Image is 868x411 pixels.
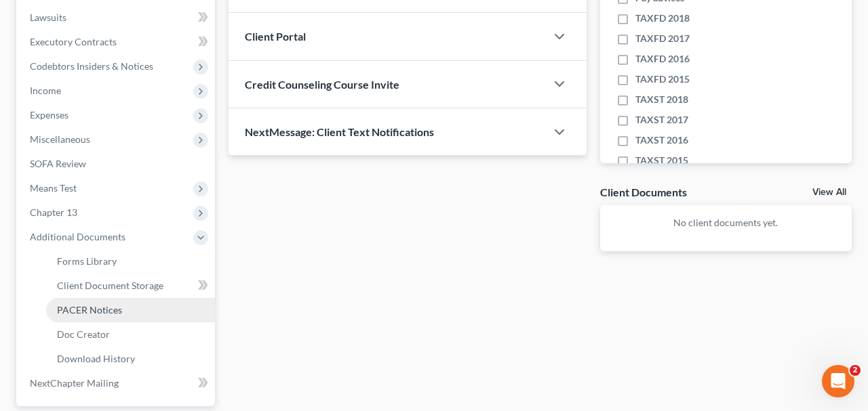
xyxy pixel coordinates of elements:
span: PACER Notices [57,304,122,316]
span: TAXST 2017 [635,113,688,127]
a: Download History [46,347,215,371]
a: Client Document Storage [46,274,215,298]
span: Codebtors Insiders & Notices [30,60,153,72]
span: TAXFD 2018 [635,12,690,25]
iframe: Intercom live chat [822,365,854,397]
span: Expenses [30,109,68,121]
span: TAXFD 2017 [635,32,690,45]
span: Means Test [30,182,77,194]
span: 2 [850,365,861,376]
span: Credit Counseling Course Invite [245,78,399,91]
span: Client Document Storage [57,280,163,291]
a: NextChapter Mailing [19,371,215,395]
span: Client Portal [245,30,306,43]
span: TAXST 2018 [635,93,688,106]
a: SOFA Review [19,152,215,176]
a: Forms Library [46,249,215,274]
span: Lawsuits [30,12,66,23]
a: PACER Notices [46,298,215,322]
p: No client documents yet. [611,216,841,230]
span: Doc Creator [57,328,110,340]
span: TAXFD 2015 [635,72,690,86]
a: Executory Contracts [19,30,215,54]
span: NextChapter Mailing [30,377,119,389]
div: Client Documents [600,185,687,199]
a: Lawsuits [19,5,215,30]
span: TAXST 2015 [635,154,688,167]
span: TAXST 2016 [635,133,688,147]
span: Executory Contracts [30,36,117,47]
span: Additional Documents [30,231,125,242]
span: Forms Library [57,255,117,267]
span: Download History [57,353,135,364]
span: Miscellaneous [30,133,90,145]
span: SOFA Review [30,158,86,169]
a: Doc Creator [46,322,215,347]
a: View All [812,188,846,197]
span: NextMessage: Client Text Notifications [245,125,434,138]
span: TAXFD 2016 [635,52,690,66]
span: Chapter 13 [30,207,77,218]
span: Income [30,85,61,96]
